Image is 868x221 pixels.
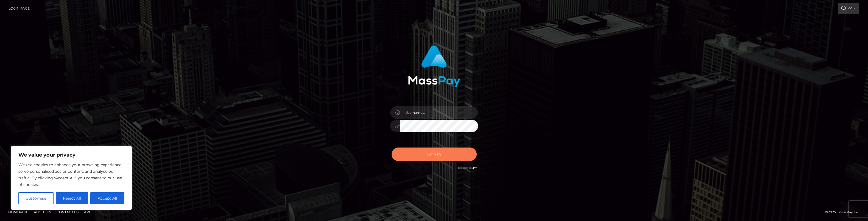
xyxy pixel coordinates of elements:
[90,192,124,204] button: Accept All
[825,209,864,215] div: © 2025 , MassPay Inc.
[392,148,477,161] button: Sign in
[6,208,30,216] a: Homepage
[838,3,859,14] a: Login
[54,208,81,216] a: Contact Us
[400,106,478,119] input: Username...
[9,3,30,14] a: Login Page
[32,208,53,216] a: About Us
[11,146,132,210] div: We value your privacy
[56,192,88,204] button: Reject All
[18,161,124,188] p: We use cookies to enhance your browsing experience, serve personalised ads or content, and analys...
[18,152,124,158] p: We value your privacy
[82,208,92,216] a: API
[18,192,54,204] button: Customise
[408,45,460,87] img: MassPay Login
[458,166,477,170] a: Need Help?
